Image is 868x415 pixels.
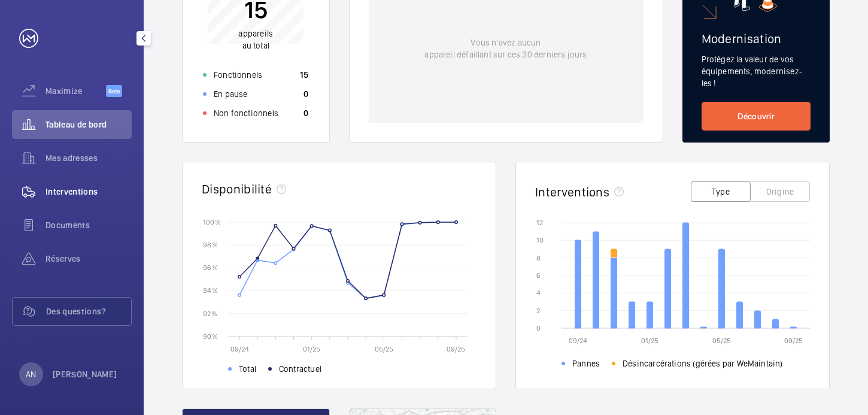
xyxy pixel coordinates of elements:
p: Non fonctionnels [214,107,278,119]
p: 15 [300,69,309,81]
p: Protégez la valeur de vos équipements, modernisez-les ! [702,53,811,89]
span: Beta [106,85,122,97]
span: Total [239,363,256,375]
text: 100 % [203,217,221,226]
p: 0 [304,107,308,119]
text: 09/25 [784,337,803,345]
text: 05/25 [375,345,393,353]
text: 90 % [203,332,218,340]
span: Mes adresses [45,152,132,164]
text: 96 % [203,263,218,272]
text: 4 [536,289,541,297]
text: 12 [536,219,543,227]
span: Contractuel [279,363,321,375]
text: 8 [536,254,541,262]
text: 92 % [203,309,217,317]
text: 6 [536,271,541,280]
span: Réserves [45,253,132,265]
span: Pannes [572,358,600,369]
span: Des questions? [46,305,131,317]
a: Découvrir [702,102,811,131]
span: Maximize [45,85,106,97]
span: Tableau de bord [45,119,132,131]
h2: Modernisation [702,31,811,46]
h2: Disponibilité [202,181,272,196]
button: Type [691,181,751,202]
span: appareils [238,29,273,38]
text: 01/25 [641,337,658,345]
span: Documents [45,219,132,231]
text: 10 [536,236,544,244]
p: Fonctionnels [214,69,262,81]
text: 2 [536,307,540,315]
p: [PERSON_NAME] [53,368,117,380]
p: En pause [214,88,247,100]
text: 98 % [203,241,218,249]
text: 09/25 [447,345,465,353]
p: AN [26,368,36,380]
p: au total [238,28,273,52]
span: Désincarcérations (gérées par WeMaintain) [623,358,782,369]
button: Origine [750,181,810,202]
p: Vous n'avez aucun appareil défaillant sur ces 30 derniers jours [424,37,587,60]
h2: Interventions [535,184,609,199]
text: 09/24 [569,337,587,345]
text: 0 [536,324,541,332]
span: Interventions [45,186,132,198]
text: 94 % [203,286,218,295]
text: 09/24 [230,345,249,353]
text: 05/25 [712,337,731,345]
p: 0 [304,88,308,100]
text: 01/25 [303,345,320,353]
